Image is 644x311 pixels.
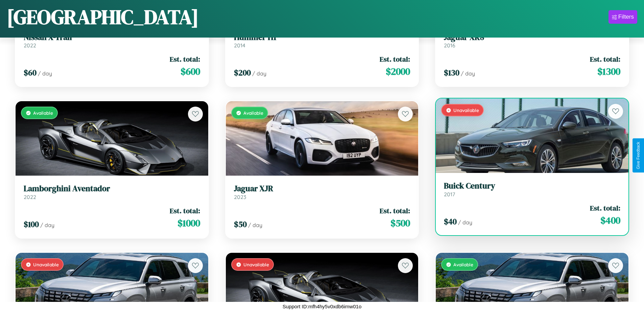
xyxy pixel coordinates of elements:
[458,219,472,226] span: / day
[170,206,200,216] span: Est. total:
[390,216,410,230] span: $ 500
[40,222,54,228] span: / day
[24,194,36,200] span: 2022
[636,142,641,169] div: Give Feedback
[444,181,620,198] a: Buick Century2017
[24,42,36,49] span: 2022
[461,70,475,77] span: / day
[248,222,262,228] span: / day
[234,194,246,200] span: 2023
[243,110,263,116] span: Available
[234,184,410,200] a: Jaguar XJR2023
[444,181,620,191] h3: Buick Century
[453,262,473,267] span: Available
[243,262,269,267] span: Unavailable
[380,54,410,64] span: Est. total:
[453,107,479,113] span: Unavailable
[24,184,200,194] h3: Lamborghini Aventador
[283,302,361,311] p: Support ID: mfh4hy5v0xdb6imw01o
[7,3,199,31] h1: [GEOGRAPHIC_DATA]
[444,191,455,198] span: 2017
[234,42,245,49] span: 2014
[444,42,455,49] span: 2016
[170,54,200,64] span: Est. total:
[234,219,247,230] span: $ 50
[24,67,37,78] span: $ 60
[181,65,200,78] span: $ 600
[252,70,266,77] span: / day
[609,10,637,24] button: Filters
[600,214,620,227] span: $ 400
[590,203,620,213] span: Est. total:
[444,67,459,78] span: $ 130
[444,32,620,49] a: Jaguar XK82016
[24,184,200,200] a: Lamborghini Aventador2022
[234,32,410,49] a: Hummer H12014
[234,184,410,194] h3: Jaguar XJR
[38,70,52,77] span: / day
[444,216,457,227] span: $ 40
[618,14,634,20] div: Filters
[234,67,251,78] span: $ 200
[597,65,620,78] span: $ 1300
[386,65,410,78] span: $ 2000
[33,262,59,267] span: Unavailable
[590,54,620,64] span: Est. total:
[380,206,410,216] span: Est. total:
[33,110,53,116] span: Available
[24,32,200,49] a: Nissan X-Trail2022
[24,219,39,230] span: $ 100
[177,216,200,230] span: $ 1000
